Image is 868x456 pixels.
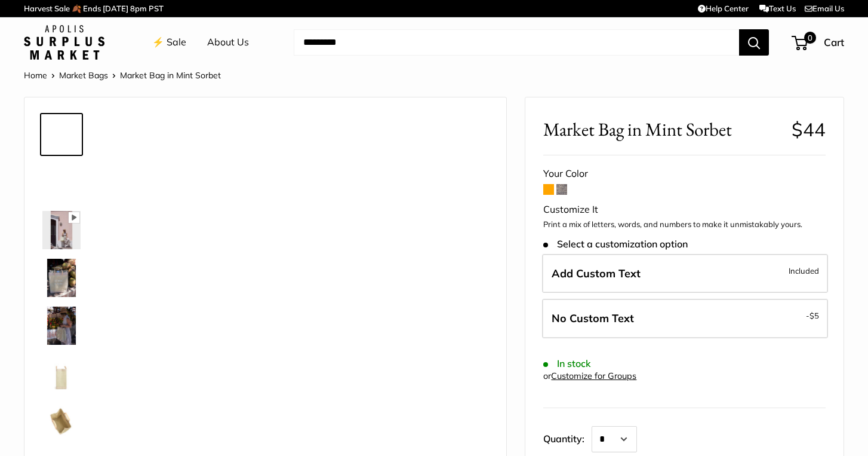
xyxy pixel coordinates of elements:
[543,219,826,231] p: Print a mix of letters, words, and numbers to make it unmistakably yours.
[804,32,816,44] span: 0
[759,4,796,13] a: Text Us
[207,33,249,51] a: About Us
[543,238,687,250] span: Select a customization option
[806,308,819,323] span: -
[789,264,819,278] span: Included
[42,354,81,393] img: Market Bag in Mint Sorbet
[40,161,83,204] a: Market Bag in Mint Sorbet
[543,118,782,140] span: Market Bag in Mint Sorbet
[42,307,81,345] img: Market Bag in Mint Sorbet
[552,311,634,325] span: No Custom Text
[294,29,739,56] input: Search...
[543,165,826,183] div: Your Color
[543,368,636,384] div: or
[552,267,641,280] span: Add Custom Text
[739,29,769,56] button: Search
[24,70,47,81] a: Home
[120,70,221,81] span: Market Bag in Mint Sorbet
[698,4,749,13] a: Help Center
[40,209,83,252] a: Market Bag in Mint Sorbet
[40,352,83,395] a: Market Bag in Mint Sorbet
[551,371,636,381] a: Customize for Groups
[40,256,83,299] a: Market Bag in Mint Sorbet
[40,113,83,156] a: Market Bag in Mint Sorbet
[42,211,81,249] img: Market Bag in Mint Sorbet
[542,299,828,338] label: Leave Blank
[809,311,819,320] span: $5
[543,358,590,369] span: In stock
[792,118,826,141] span: $44
[152,33,186,51] a: ⚡️ Sale
[543,423,592,452] label: Quantity:
[40,400,83,443] a: Market Bag in Mint Sorbet
[24,25,104,60] img: Apolis: Surplus Market
[24,68,221,83] nav: Breadcrumb
[793,33,844,52] a: 0 Cart
[543,201,826,219] div: Customize It
[824,36,844,48] span: Cart
[805,4,844,13] a: Email Us
[542,254,828,293] label: Add Custom Text
[40,304,83,347] a: Market Bag in Mint Sorbet
[42,402,81,440] img: Market Bag in Mint Sorbet
[42,259,81,297] img: Market Bag in Mint Sorbet
[59,70,108,81] a: Market Bags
